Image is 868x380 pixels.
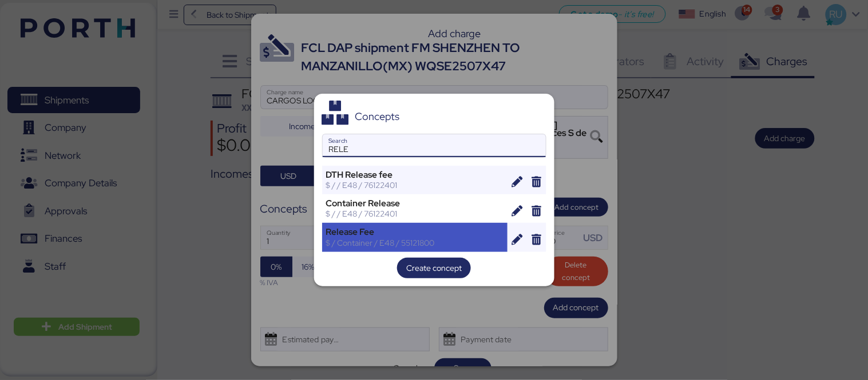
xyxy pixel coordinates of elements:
div: $ / / E48 / 76122401 [326,180,504,190]
span: Create concept [406,261,462,275]
div: Release Fee [326,227,504,237]
div: $ / / E48 / 76122401 [326,209,504,219]
div: $ / Container / E48 / 55121800 [326,238,504,248]
input: Search [323,134,546,157]
div: DTH Release fee [326,170,504,180]
div: Container Release [326,198,504,209]
button: Create concept [397,258,471,278]
div: Concepts [355,111,399,122]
